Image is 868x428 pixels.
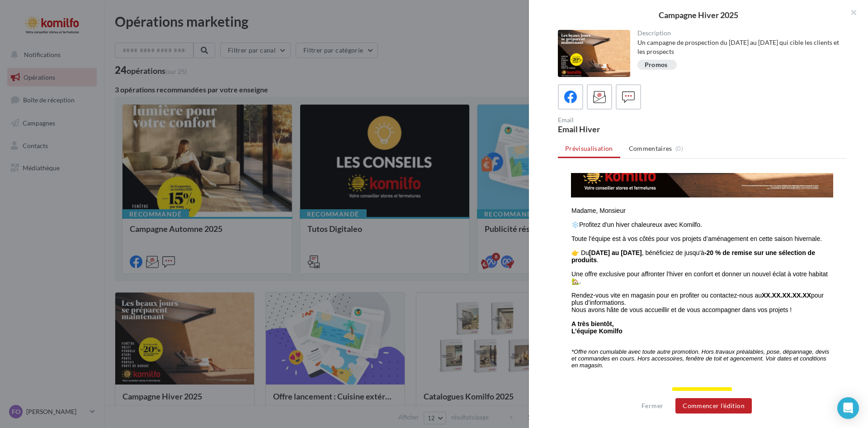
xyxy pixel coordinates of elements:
span: 👉 Du , bénéficiez de jusqu'à . [14,76,257,91]
strong: L’équipe Komilfo [14,154,65,162]
i: *Offre non cumulable avec toute autre promotion. Hors travaux préalables, pose, dépannage, devis ... [14,175,271,196]
div: Open Intercom Messenger [837,397,859,419]
button: Fermer [638,400,667,411]
span: ❄️Profitez d'un hiver chaleureux avec Komilfo. [14,48,144,55]
strong: -20 % de remise sur une sélection de produits [14,76,257,91]
span: Rendez-vous vite en magasin pour en profiter ou contactez-nous au pour plus d’informations. [14,119,266,133]
div: Description [637,30,840,36]
span: Toute l’équipe est à vos côtés pour vos projets d’aménagement en cette saison hivernale. [14,62,264,69]
span: Commentaires [629,144,672,153]
span: Madame, Monsieur [14,34,68,41]
span: Nous avons hâte de vous accueillir et de vous accompagner dans vos projets ! [14,133,234,140]
span: A très bientôt, [14,147,56,154]
button: Commencer l'édition [675,398,752,414]
strong: [DATE] au [DATE] [31,76,84,83]
strong: XX.XX.XX.XX.XX [204,119,253,126]
div: Promos [645,62,668,68]
div: Email [558,117,698,123]
div: Email Hiver [558,125,698,133]
span: (0) [675,145,683,152]
span: Une offre exclusive pour affronter l’hiver en confort et donner un nouvel éclat à votre habitat 🏡. [14,97,270,112]
div: Campagne Hiver 2025 [543,11,854,19]
div: Un campagne de prospection du [DATE] au [DATE] qui cible les clients et les prospects [637,38,840,56]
